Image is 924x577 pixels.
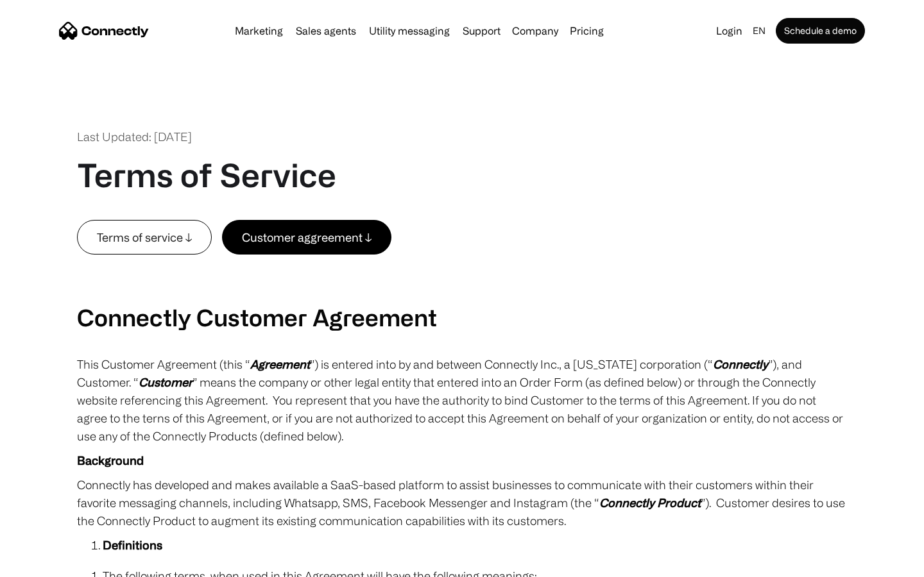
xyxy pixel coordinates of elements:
[97,228,192,246] div: Terms of service ↓
[77,303,847,331] h2: Connectly Customer Agreement
[77,476,847,530] p: Connectly has developed and makes available a SaaS-based platform to assist businesses to communi...
[512,22,558,40] div: Company
[250,358,310,371] em: Agreement
[242,228,372,246] div: Customer aggreement ↓
[711,22,748,40] a: Login
[103,539,162,551] strong: Definitions
[77,156,336,194] h1: Terms of Service
[364,26,455,36] a: Utility messaging
[77,454,144,467] strong: Background
[77,279,847,297] p: ‍
[713,358,768,371] em: Connectly
[77,355,847,445] p: This Customer Agreement (this “ ”) is entered into by and between Connectly Inc., a [US_STATE] co...
[26,555,77,573] ul: Language list
[599,496,701,509] em: Connectly Product
[291,26,361,36] a: Sales agents
[565,26,609,36] a: Pricing
[13,553,77,573] aside: Language selected: English
[776,18,865,44] a: Schedule a demo
[230,26,288,36] a: Marketing
[458,26,506,36] a: Support
[77,255,847,272] p: ‍
[139,376,193,389] em: Customer
[753,22,766,40] div: en
[77,128,192,146] div: Last Updated: [DATE]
